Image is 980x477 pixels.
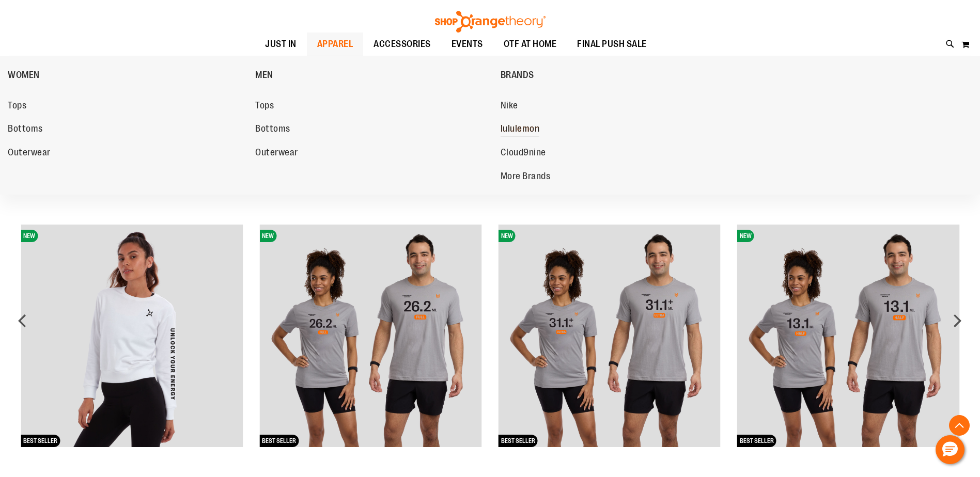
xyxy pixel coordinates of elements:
a: Cropped Crewneck Fleece SweatshirtNEWBEST SELLER [21,468,243,476]
button: Back To Top [949,415,970,436]
span: NEW [499,230,516,242]
span: lululemon [501,123,540,136]
a: JUST IN [255,33,307,56]
span: Tops [8,100,26,113]
img: 2025 Marathon Unisex Distance Tee 31.1 [499,225,721,447]
span: APPAREL [317,33,353,56]
a: FINAL PUSH SALE [567,33,657,56]
span: BEST SELLER [737,435,776,447]
img: 2025 Marathon Unisex Distance Tee 13.1 [737,225,959,447]
a: lululemon [501,120,738,138]
span: ACCESSORIES [374,33,431,56]
span: Nike [501,100,518,113]
a: MEN [255,61,495,88]
a: 2025 Marathon Unisex Distance Tee 13.1NEWBEST SELLER [737,468,959,476]
span: BEST SELLER [21,435,60,447]
img: Cropped Crewneck Fleece Sweatshirt [21,225,243,447]
img: Shop Orangetheory [433,11,547,33]
span: Outerwear [8,147,51,160]
span: BEST SELLER [259,435,299,447]
a: 2025 Marathon Unisex Distance Tee 31.1NEWBEST SELLER [499,468,721,476]
a: EVENTS [441,33,493,56]
span: Tops [255,100,274,113]
span: NEW [737,230,754,242]
a: 2025 Marathon Unisex Distance Tee 26.2NEWBEST SELLER [259,468,481,476]
span: BRANDS [501,70,534,83]
span: NEW [259,230,276,242]
div: next [947,310,968,331]
span: Cloud9nine [501,147,546,160]
span: Bottoms [8,123,43,136]
img: 2025 Marathon Unisex Distance Tee 26.2 [259,225,481,447]
a: ACCESSORIES [363,33,441,56]
a: Cloud9nine [501,144,738,162]
div: prev [12,310,33,331]
a: BRANDS [501,61,743,88]
span: Bottoms [255,123,290,136]
span: FINAL PUSH SALE [577,33,647,56]
span: More Brands [501,171,551,184]
span: JUST IN [265,33,297,56]
span: BEST SELLER [499,435,538,447]
span: NEW [21,230,38,242]
a: WOMEN [8,61,250,88]
span: Outerwear [255,147,298,160]
button: Hello, have a question? Let’s chat. [936,435,965,464]
a: More Brands [501,167,738,186]
span: OTF AT HOME [504,33,557,56]
a: OTF AT HOME [493,33,567,56]
span: MEN [255,70,273,83]
a: APPAREL [307,33,364,56]
a: Nike [501,97,738,115]
span: EVENTS [452,33,483,56]
span: WOMEN [8,70,40,83]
